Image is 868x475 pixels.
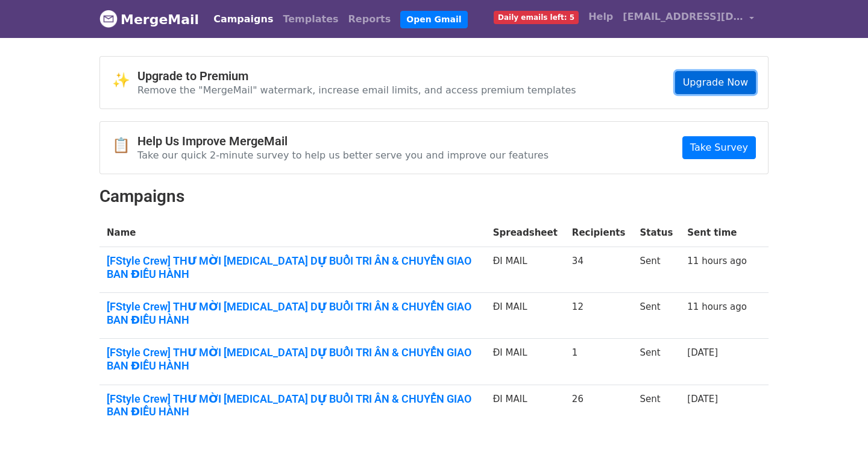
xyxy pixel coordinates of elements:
a: Reports [344,7,396,31]
a: Open Gmail [400,11,467,28]
a: Upgrade Now [675,71,756,94]
iframe: Chat Widget [808,417,868,475]
a: Take Survey [682,136,756,159]
a: [DATE] [687,347,718,358]
p: Remove the "MergeMail" watermark, increase email limits, and access premium templates [137,84,576,96]
a: [FStyle Crew] THƯ MỜI [MEDICAL_DATA] DỰ BUỔI TRI ÂN & CHUYỂN GIAO BAN ĐIỀU HÀNH [107,300,479,326]
td: ĐI MAIL [486,339,565,385]
td: 1 [565,339,633,385]
td: Sent [632,293,680,339]
td: 34 [565,247,633,293]
h4: Upgrade to Premium [137,69,576,83]
td: ĐI MAIL [486,247,565,293]
td: 26 [565,385,633,430]
th: Recipients [565,219,633,247]
a: [EMAIL_ADDRESS][DOMAIN_NAME] [618,5,759,33]
a: Templates [278,7,343,31]
th: Sent time [680,219,754,247]
td: ĐI MAIL [486,293,565,339]
span: [EMAIL_ADDRESS][DOMAIN_NAME] [623,10,743,24]
th: Status [632,219,680,247]
a: 11 hours ago [687,256,747,266]
a: [FStyle Crew] THƯ MỜI [MEDICAL_DATA] DỰ BUỔI TRI ÂN & CHUYỂN GIAO BAN ĐIỀU HÀNH [107,254,479,280]
a: [FStyle Crew] THƯ MỜI [MEDICAL_DATA] DỰ BUỔI TRI ÂN & CHUYỂN GIAO BAN ĐIỀU HÀNH [107,392,479,418]
h4: Help Us Improve MergeMail [137,134,549,148]
a: MergeMail [99,7,199,32]
p: Take our quick 2-minute survey to help us better serve you and improve our features [137,149,549,162]
span: ✨ [112,72,137,89]
span: 📋 [112,137,137,154]
div: Tiện ích trò chuyện [808,417,868,475]
a: Campaigns [209,7,278,31]
a: Help [583,5,618,29]
span: Daily emails left: 5 [494,11,579,24]
a: 11 hours ago [687,301,747,312]
td: Sent [632,339,680,385]
td: Sent [632,385,680,430]
th: Spreadsheet [486,219,565,247]
td: 12 [565,293,633,339]
a: [FStyle Crew] THƯ MỜI [MEDICAL_DATA] DỰ BUỔI TRI ÂN & CHUYỂN GIAO BAN ĐIỀU HÀNH [107,346,479,372]
td: ĐI MAIL [486,385,565,430]
img: MergeMail logo [99,10,118,28]
h2: Campaigns [99,186,769,207]
th: Name [99,219,486,247]
a: Daily emails left: 5 [489,5,583,29]
td: Sent [632,247,680,293]
a: [DATE] [687,394,718,404]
